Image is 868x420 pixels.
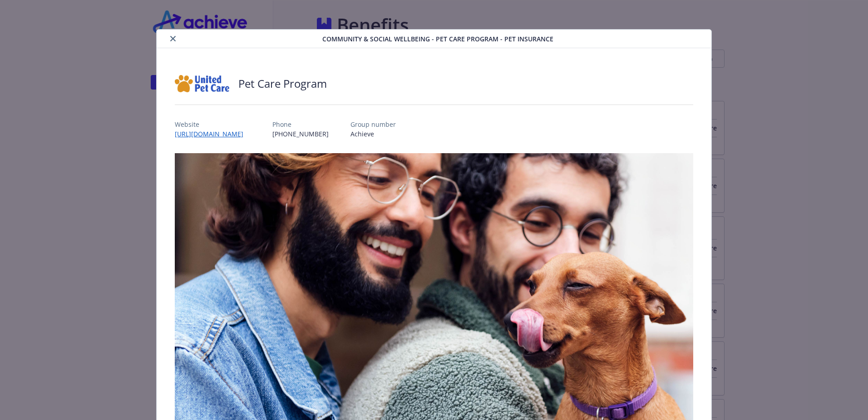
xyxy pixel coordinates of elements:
h2: Pet Care Program [238,76,327,91]
p: [PHONE_NUMBER] [272,129,329,139]
button: close [168,33,178,44]
img: United Pet Care [175,70,229,97]
span: Community & Social Wellbeing - Pet Care Program - Pet Insurance [322,34,553,44]
p: Achieve [350,129,396,139]
a: [URL][DOMAIN_NAME] [175,130,251,138]
p: Phone [272,120,329,129]
p: Website [175,120,251,129]
p: Group number [350,120,396,129]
